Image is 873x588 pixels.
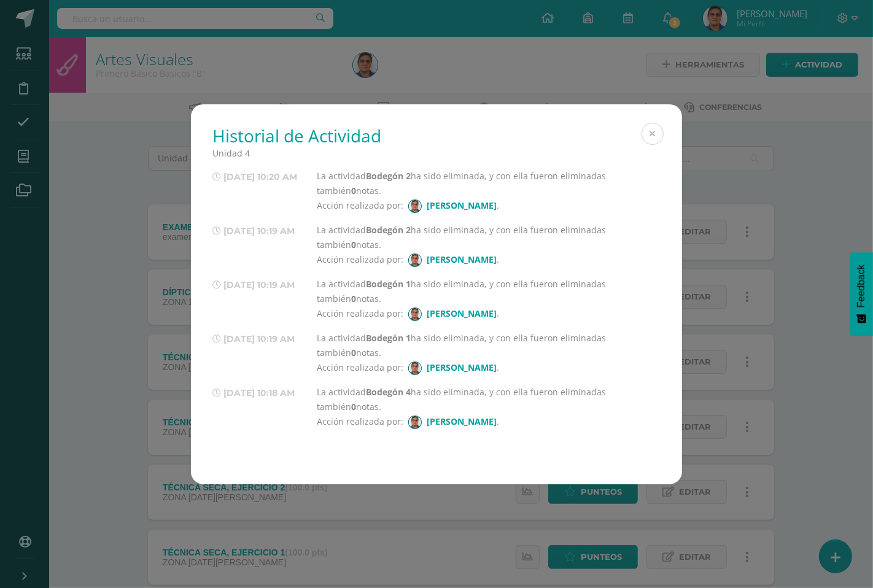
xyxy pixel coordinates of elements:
[427,199,497,211] strong: [PERSON_NAME]
[223,171,297,182] span: [DATE] 10:20 AM
[850,252,873,336] button: Feedback - Mostrar encuesta
[351,239,356,250] strong: 0
[223,225,295,236] span: [DATE] 10:19 AM
[427,362,497,373] strong: [PERSON_NAME]
[366,224,411,236] strong: Bodegón 2
[366,278,411,290] strong: Bodegón 1
[427,253,497,265] strong: [PERSON_NAME]
[403,253,499,265] span: .
[351,347,356,358] strong: 0
[366,386,411,398] strong: Bodegón 4
[427,416,497,427] strong: [PERSON_NAME]
[642,123,664,145] button: Close (Esc)
[409,308,421,320] img: 273b6853e3968a0849ea5b67cbf1d59c.png
[409,254,421,266] img: 273b6853e3968a0849ea5b67cbf1d59c.png
[223,333,295,344] span: [DATE] 10:19 AM
[223,387,295,398] span: [DATE] 10:18 AM
[351,293,356,304] strong: 0
[403,416,499,427] span: .
[212,124,661,147] h1: Historial de Actividad
[366,332,411,344] strong: Bodegón 1
[351,401,356,412] strong: 0
[317,169,661,213] div: La actividad ha sido eliminada, y con ella fueron eliminadas también notas. Acción realizada por:
[317,277,661,321] div: La actividad ha sido eliminada, y con ella fueron eliminadas también notas. Acción realizada por:
[856,265,867,308] span: Feedback
[317,385,661,429] div: La actividad ha sido eliminada, y con ella fueron eliminadas también notas. Acción realizada por:
[223,279,295,290] span: [DATE] 10:19 AM
[403,199,499,211] span: .
[403,308,499,319] span: .
[212,147,661,159] div: Unidad 4
[409,416,421,428] img: 273b6853e3968a0849ea5b67cbf1d59c.png
[317,331,661,375] div: La actividad ha sido eliminada, y con ella fueron eliminadas también notas. Acción realizada por:
[427,308,497,319] strong: [PERSON_NAME]
[317,223,661,267] div: La actividad ha sido eliminada, y con ella fueron eliminadas también notas. Acción realizada por:
[403,362,499,373] span: .
[366,170,411,182] strong: Bodegón 2
[351,185,356,196] strong: 0
[409,200,421,212] img: 273b6853e3968a0849ea5b67cbf1d59c.png
[409,362,421,374] img: 273b6853e3968a0849ea5b67cbf1d59c.png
